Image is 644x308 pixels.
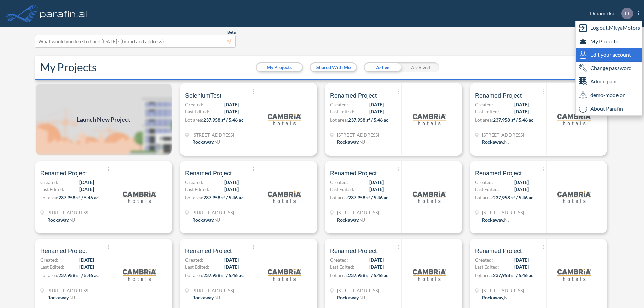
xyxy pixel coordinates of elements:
[40,256,58,263] span: Created:
[576,48,642,62] div: Edit user
[185,179,203,186] span: Created:
[475,272,493,278] span: Lot area:
[337,139,359,145] span: Rockaway ,
[514,101,529,108] span: [DATE]
[364,62,401,72] div: Active
[369,108,384,115] span: [DATE]
[482,294,510,301] div: Rockaway, NJ
[40,247,87,255] span: Renamed Project
[475,169,522,177] span: Renamed Project
[79,179,94,186] span: [DATE]
[493,195,533,200] span: 237,958 sf / 5.46 ac
[482,139,504,145] span: Rockaway ,
[268,258,301,292] img: logo
[369,263,384,270] span: [DATE]
[482,131,524,138] span: 321 Mt Hope Ave
[35,83,172,156] img: add
[514,179,529,186] span: [DATE]
[330,247,377,255] span: Renamed Project
[224,186,239,193] span: [DATE]
[475,263,499,270] span: Last Edited:
[493,117,533,123] span: 237,958 sf / 5.46 ac
[185,169,232,177] span: Renamed Project
[475,108,499,115] span: Last Edited:
[185,117,203,123] span: Lot area:
[47,216,75,223] div: Rockaway, NJ
[257,63,302,71] button: My Projects
[192,131,234,138] span: 321 Mt Hope Ave
[192,294,220,301] div: Rockaway, NJ
[268,180,301,214] img: logo
[482,138,510,145] div: Rockaway, NJ
[482,287,524,294] span: 321 Mt Hope Ave
[579,105,587,113] span: i
[192,216,220,223] div: Rockaway, NJ
[413,258,446,292] img: logo
[493,272,533,278] span: 237,958 sf / 5.46 ac
[475,195,493,200] span: Lot area:
[224,108,239,115] span: [DATE]
[337,295,359,300] span: Rockaway ,
[47,294,75,301] div: Rockaway, NJ
[475,186,499,193] span: Last Edited:
[330,256,348,263] span: Created:
[192,139,214,145] span: Rockaway ,
[590,64,632,72] span: Change password
[203,272,244,278] span: 237,958 sf / 5.46 ac
[337,216,365,223] div: Rockaway, NJ
[413,180,446,214] img: logo
[40,186,64,193] span: Last Edited:
[369,179,384,186] span: [DATE]
[348,195,388,200] span: 237,958 sf / 5.46 ac
[514,263,529,270] span: [DATE]
[330,263,354,270] span: Last Edited:
[123,258,156,292] img: logo
[40,61,97,74] h2: My Projects
[475,256,493,263] span: Created:
[192,217,214,223] span: Rockaway ,
[504,139,510,145] span: NJ
[79,263,94,270] span: [DATE]
[337,138,365,145] div: Rockaway, NJ
[79,256,94,263] span: [DATE]
[47,217,69,223] span: Rockaway ,
[192,295,214,300] span: Rockaway ,
[39,7,88,20] img: logo
[214,295,220,300] span: NJ
[192,209,234,216] span: 321 Mt Hope Ave
[413,103,446,136] img: logo
[337,131,379,138] span: 321 Mt Hope Ave
[590,24,640,32] span: Log out, MityaMotors
[203,195,244,200] span: 237,958 sf / 5.46 ac
[337,294,365,301] div: Rockaway, NJ
[369,186,384,193] span: [DATE]
[224,179,239,186] span: [DATE]
[330,91,377,100] span: Renamed Project
[590,105,623,113] span: About Parafin
[224,101,239,108] span: [DATE]
[311,63,356,71] button: Shared With Me
[214,139,220,145] span: NJ
[514,186,529,193] span: [DATE]
[47,287,89,294] span: 321 Mt Hope Ave
[475,101,493,108] span: Created:
[576,21,642,35] div: Log out
[576,88,642,102] div: demo-mode on
[185,91,221,100] span: SeleniumTest
[69,295,75,300] span: NJ
[482,209,524,216] span: 321 Mt Hope Ave
[192,287,234,294] span: 321 Mt Hope Ave
[330,117,348,123] span: Lot area:
[590,37,618,45] span: My Projects
[580,8,639,19] div: Dinamicka
[69,217,75,223] span: NJ
[185,247,232,255] span: Renamed Project
[401,62,439,72] div: Archived
[268,103,301,136] img: logo
[482,217,504,223] span: Rockaway ,
[359,217,365,223] span: NJ
[58,272,99,278] span: 237,958 sf / 5.46 ac
[330,195,348,200] span: Lot area:
[348,272,388,278] span: 237,958 sf / 5.46 ac
[514,108,529,115] span: [DATE]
